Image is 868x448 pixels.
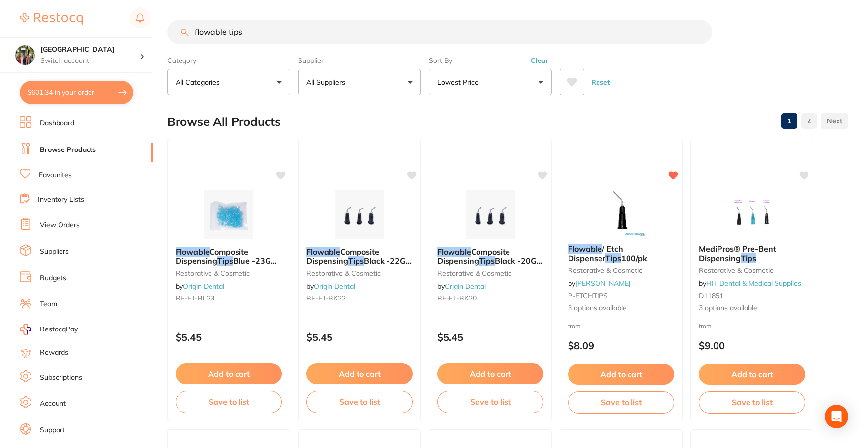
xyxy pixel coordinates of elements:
[176,363,282,384] button: Add to cart
[621,253,647,263] span: 100/pk
[437,247,543,266] b: Flowable Composite Dispensing Tips Black -20G (100pcs/bag)
[39,170,72,180] a: Favourites
[479,256,495,266] em: Tips
[437,269,543,277] small: restorative & cosmetic
[20,7,83,30] a: Restocq Logo
[568,364,674,385] button: Add to cart
[40,399,66,409] a: Account
[176,391,282,413] button: Save to list
[699,244,776,263] span: MediPros® Pre-Bent Dispensing
[183,282,224,291] a: Origin Dental
[437,247,471,257] em: Flowable
[306,247,413,266] b: Flowable Composite Dispensing Tips Black -22G (100pcs/bag)
[825,405,848,428] div: Open Intercom Messenger
[348,256,364,266] em: Tips
[699,267,805,274] small: restorative & cosmetic
[801,111,817,131] a: 2
[298,69,421,95] button: All Suppliers
[699,340,805,351] p: $9.00
[176,294,214,302] span: RE-FT-BL23
[437,77,482,87] p: Lowest Price
[40,348,68,358] a: Rewards
[720,187,784,237] img: MediPros® Pre-Bent Dispensing Tips
[40,220,80,230] a: View Orders
[40,373,82,383] a: Subscriptions
[306,256,412,274] span: Black -22G (100pcs/bag)
[176,247,282,266] b: Flowable Composite Dispensing Tips Blue -23G (100pcs/bag)
[40,299,57,309] a: Team
[699,322,712,329] span: from
[437,294,477,302] span: RE-FT-BK20
[40,425,65,435] a: Support
[568,267,674,274] small: restorative & cosmetic
[314,282,355,291] a: Origin Dental
[568,322,581,329] span: from
[575,279,630,288] a: [PERSON_NAME]
[528,56,552,65] button: Clear
[568,291,608,300] span: P-ETCHTIPS
[306,247,379,266] span: Composite Dispensing
[176,269,282,277] small: restorative & cosmetic
[306,269,413,277] small: restorative & cosmetic
[568,391,674,413] button: Save to list
[429,69,552,95] button: Lowest Price
[568,244,623,263] span: / Etch Dispenser
[20,324,31,335] img: RestocqPay
[699,391,805,413] button: Save to list
[781,111,797,131] a: 1
[20,81,133,104] button: $601.34 in your order
[741,253,756,263] em: Tips
[706,279,801,288] a: HIT Dental & Medical Supplies
[40,45,140,55] h4: Wanneroo Dental Centre
[197,190,261,239] img: Flowable Composite Dispensing Tips Blue -23G (100pcs/bag)
[176,331,282,343] p: $5.45
[568,244,674,263] b: Flowable / Etch Dispenser Tips 100/pk
[328,190,391,239] img: Flowable Composite Dispensing Tips Black -22G (100pcs/bag)
[306,77,349,87] p: All Suppliers
[605,253,621,263] em: Tips
[437,391,543,413] button: Save to list
[306,247,340,257] em: Flowable
[437,256,542,274] span: Black -20G (100pcs/bag)
[40,56,140,66] p: Switch account
[167,56,290,65] label: Category
[167,20,712,44] input: Search Products
[589,187,653,237] img: Flowable / Etch Dispenser Tips 100/pk
[437,331,543,343] p: $5.45
[699,244,805,263] b: MediPros® Pre-Bent Dispensing Tips
[437,282,486,291] span: by
[699,364,805,385] button: Add to cart
[176,77,224,87] p: All Categories
[699,291,723,300] span: D11851
[437,363,543,384] button: Add to cart
[20,13,83,25] img: Restocq Logo
[588,69,613,95] button: Reset
[568,340,674,351] p: $8.09
[699,303,805,313] span: 3 options available
[306,282,355,291] span: by
[568,244,602,254] em: Flowable
[176,247,248,266] span: Composite Dispensing
[40,247,69,257] a: Suppliers
[445,282,486,291] a: Origin Dental
[306,391,413,413] button: Save to list
[167,69,290,95] button: All Categories
[15,45,35,65] img: Wanneroo Dental Centre
[176,247,210,257] em: Flowable
[699,279,801,288] span: by
[40,145,96,155] a: Browse Products
[40,273,66,283] a: Budgets
[306,331,413,343] p: $5.45
[429,56,552,65] label: Sort By
[40,325,78,334] span: RestocqPay
[176,256,277,274] span: Blue -23G (100pcs/bag)
[20,324,78,335] a: RestocqPay
[306,363,413,384] button: Add to cart
[298,56,421,65] label: Supplier
[437,247,510,266] span: Composite Dispensing
[217,256,233,266] em: Tips
[568,303,674,313] span: 3 options available
[167,115,281,129] h2: Browse All Products
[38,195,84,205] a: Inventory Lists
[40,119,74,128] a: Dashboard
